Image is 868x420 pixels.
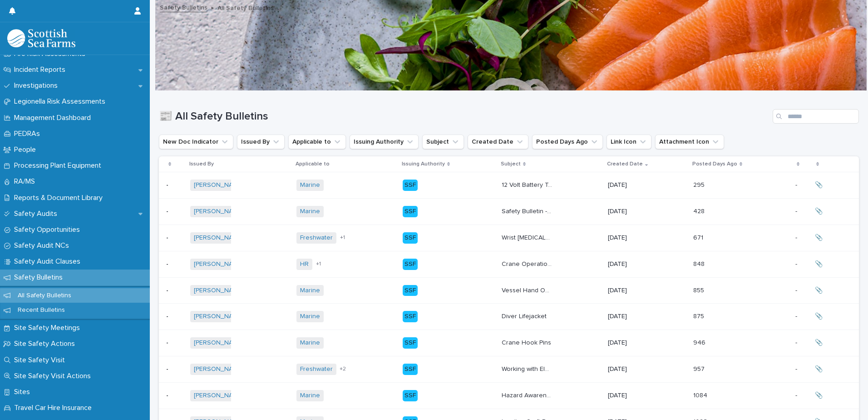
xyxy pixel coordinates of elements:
[403,180,418,191] div: SSF
[607,135,651,149] button: Link Icon
[532,135,603,149] button: Posted Days Ago
[403,311,418,322] div: SSF
[159,225,859,251] tr: -- [PERSON_NAME] Freshwater +1SSFWrist [MEDICAL_DATA]Wrist [MEDICAL_DATA] [DATE]671671 -- 📎📎
[10,225,87,234] p: Safety Opportunities
[10,273,70,282] p: Safety Bulletins
[403,285,418,296] div: SSF
[237,135,285,149] button: Issued By
[300,234,333,242] a: Freshwater
[502,285,554,295] p: Vessel Hand Overs
[10,292,79,300] p: All Safety Bulletins
[795,180,799,189] p: -
[166,232,170,242] p: -
[159,199,859,225] tr: -- [PERSON_NAME] Marine SSFSafety Bulletin - [MEDICAL_DATA]Safety Bulletin - [MEDICAL_DATA] [DATE...
[693,232,705,242] p: 671
[608,392,658,400] p: [DATE]
[608,208,658,215] p: [DATE]
[10,404,99,412] p: Travel Car Hire Insurance
[815,364,824,373] p: 📎
[815,232,824,242] p: 📎
[795,285,799,295] p: -
[815,180,824,189] p: 📎
[693,180,706,189] p: 295
[403,206,418,217] div: SSF
[194,287,243,295] a: [PERSON_NAME]
[166,311,170,320] p: -
[693,364,706,373] p: 957
[422,135,464,149] button: Subject
[10,81,65,90] p: Investigations
[655,135,724,149] button: Attachment Icon
[10,210,64,218] p: Safety Audits
[10,356,72,365] p: Site Safety Visit
[10,257,88,266] p: Safety Audit Clauses
[10,324,87,332] p: Site Safety Meetings
[166,337,170,347] p: -
[166,285,170,295] p: -
[159,135,233,149] button: New Doc Indicator
[194,392,243,400] a: [PERSON_NAME]
[402,159,445,169] p: Issuing Authority
[194,339,243,347] a: [PERSON_NAME]
[10,340,82,348] p: Site Safety Actions
[693,285,706,295] p: 855
[159,251,859,277] tr: -- [PERSON_NAME] HR +1SSFCrane Operation Near DiversCrane Operation Near Divers [DATE]848848 -- 📎📎
[340,235,345,240] span: + 1
[194,181,243,189] a: [PERSON_NAME]
[502,390,554,400] p: Hazard Awareness
[693,390,709,400] p: 1084
[300,287,320,295] a: Marine
[403,364,418,375] div: SSF
[608,234,658,242] p: [DATE]
[815,337,824,347] p: 📎
[815,285,824,295] p: 📎
[159,304,859,330] tr: -- [PERSON_NAME] Marine SSFDiver LifejacketDiver Lifejacket [DATE]875875 -- 📎📎
[468,135,528,149] button: Created Date
[502,206,554,215] p: Safety Bulletin - Hand Injury
[795,259,799,268] p: -
[217,2,274,12] p: All Safety Bulletins
[7,29,75,47] img: bPIBxiqnSb2ggTQWdOVV
[340,366,346,372] span: + 2
[693,311,706,320] p: 875
[166,364,170,373] p: -
[607,159,643,169] p: Created Date
[693,206,706,215] p: 428
[166,390,170,400] p: -
[166,180,170,189] p: -
[403,337,418,349] div: SSF
[166,206,170,215] p: -
[501,159,521,169] p: Subject
[795,390,799,400] p: -
[10,97,113,106] p: Legionella Risk Assessments
[350,135,419,149] button: Issuing Authority
[316,261,321,267] span: + 1
[296,159,330,169] p: Applicable to
[403,390,418,401] div: SSF
[159,356,859,382] tr: -- [PERSON_NAME] Freshwater +2SSFWorking with ElectrictyWorking with Electricty [DATE]957957 -- 📎📎
[159,172,859,199] tr: -- [PERSON_NAME] Marine SSF12 Volt Battery Terminal Connectors12 Volt Battery Terminal Connectors...
[300,208,320,215] a: Marine
[300,181,320,189] a: Marine
[502,232,554,242] p: Wrist [MEDICAL_DATA]
[773,109,859,124] input: Search
[10,306,72,314] p: Recent Bulletins
[300,339,320,347] a: Marine
[10,194,110,202] p: Reports & Document Library
[608,287,658,295] p: [DATE]
[795,232,799,242] p: -
[403,259,418,270] div: SSF
[502,311,548,320] p: Diver Lifejacket
[502,337,553,347] p: Crane Hook Pins
[795,311,799,320] p: -
[189,159,214,169] p: Issued By
[159,110,769,123] h1: 📰 All Safety Bulletins
[608,260,658,268] p: [DATE]
[815,311,824,320] p: 📎
[159,330,859,356] tr: -- [PERSON_NAME] Marine SSFCrane Hook PinsCrane Hook Pins [DATE]946946 -- 📎📎
[194,313,243,320] a: [PERSON_NAME]
[288,135,346,149] button: Applicable to
[608,339,658,347] p: [DATE]
[194,208,243,215] a: [PERSON_NAME]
